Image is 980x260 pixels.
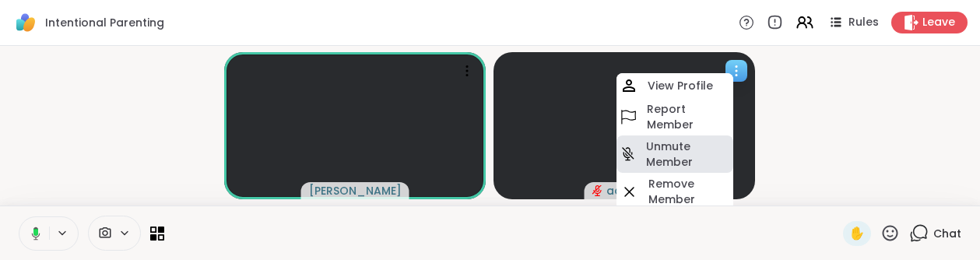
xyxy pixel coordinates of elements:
h4: Report Member [647,101,730,132]
h4: View Profile [648,78,713,93]
span: ✋ [849,224,865,243]
span: Chat [933,226,961,241]
h4: Unmute Member [646,139,730,170]
span: audio-muted [592,185,603,196]
span: achou06 [606,183,657,199]
h4: Remove Member [648,176,730,207]
span: Rules [848,15,879,30]
span: Intentional Parenting [45,15,164,30]
span: [PERSON_NAME] [309,183,402,199]
img: ShareWell Logomark [12,9,39,36]
span: Leave [922,15,955,30]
